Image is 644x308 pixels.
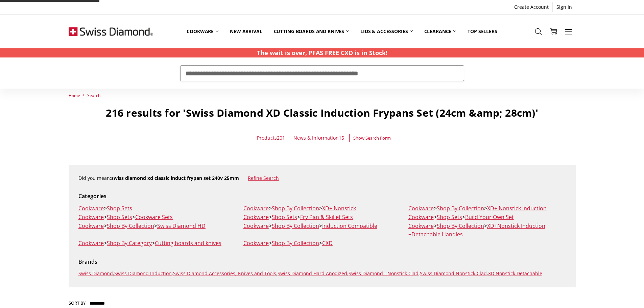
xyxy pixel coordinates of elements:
a: Cookware [243,205,269,212]
a: Shop Sets [107,205,132,212]
a: Shop By Collection [107,222,154,230]
a: Cookware [243,213,269,221]
a: Clearance [419,16,462,46]
li: > > [240,204,405,213]
a: Swiss Diamond Nonstick Clad [420,270,487,277]
li: > > [240,239,405,248]
a: Shop By Collection [437,222,484,230]
li: > > [404,222,569,239]
a: Cookware [408,205,434,212]
a: Fry Pan & Skillet Sets [300,213,353,221]
div: Did you mean: [78,174,566,182]
li: > > [75,222,240,231]
a: Shop By Collection [272,239,319,247]
img: Free Shipping On Every Order [69,15,153,48]
a: Cookware [78,222,104,230]
a: Products201 [257,135,285,141]
h5: Brands [78,258,566,266]
span: 201 [277,135,285,141]
a: Cookware [408,213,434,221]
a: Swiss Diamond Accessories, Knives and Tools [173,270,276,277]
a: Top Sellers [462,16,503,46]
li: > > [404,204,569,213]
li: > > [240,222,405,231]
a: Create Account [510,2,552,12]
a: Shop Sets [107,213,132,221]
h5: Categories [78,192,566,201]
a: Refine Search [248,175,279,181]
li: > [75,204,240,213]
a: Cookware Sets [135,213,173,221]
a: Lids & Accessories [355,16,418,46]
a: Induction Compatible [322,222,377,230]
a: XD+ Nonstick Induction [487,205,547,212]
a: Cutting boards and knives [155,239,221,247]
h1: 216 results for 'Swiss Diamond XD Classic Induction Frypans Set (24cm &amp; 28cm)' [69,106,576,119]
a: News & Information15 [293,134,344,142]
a: Cookware [78,205,104,212]
a: Swiss Diamond Hard Anodized [278,270,347,277]
a: Show Search Form [353,134,391,142]
a: New arrival [224,16,268,46]
a: XD Nonstick Detachable [488,270,542,277]
a: Cutting boards and knives [268,16,355,46]
a: Swiss Diamond HD [157,222,206,230]
a: Cookware [243,222,269,230]
a: Cookware [243,239,269,247]
strong: swiss diamond xd classic induct frypan set 240v 25mm [111,175,239,181]
div: , , , , , , [78,258,566,278]
a: Home [69,93,80,98]
li: > > [404,213,569,222]
a: Build Your Own Set [465,213,514,221]
span: 15 [339,135,344,141]
li: > > [240,213,405,222]
a: Cookware [408,222,434,230]
a: Cookware [78,239,104,247]
a: Swiss Diamond Induction [114,270,172,277]
a: XD+ Nonstick [322,205,356,212]
a: Swiss Diamond [78,270,113,277]
a: Shop By Collection [437,205,484,212]
a: Swiss Diamond - Nonstick Clad [349,270,419,277]
a: Shop Sets [272,213,297,221]
a: Shop By Collection [272,222,319,230]
a: Shop By Collection [272,205,319,212]
a: Search [87,93,100,98]
a: Cookware [78,213,104,221]
a: Cookware [181,16,224,46]
a: Shop Sets [437,213,462,221]
a: Sign In [553,2,576,12]
p: The wait is over, PFAS FREE CXD is in Stock! [257,48,387,57]
a: Shop By Category [107,239,152,247]
li: > > [75,239,240,248]
li: > > [75,213,240,222]
a: CXD [322,239,333,247]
